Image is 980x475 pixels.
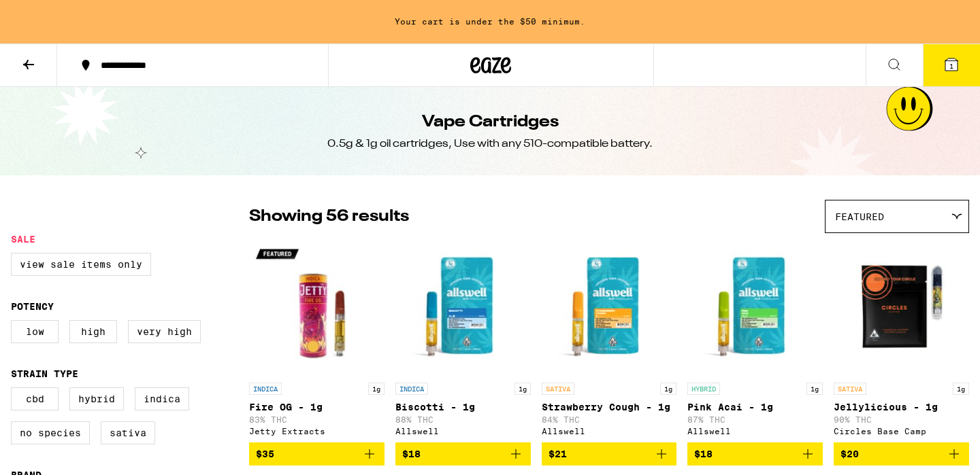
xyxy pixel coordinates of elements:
[949,62,953,70] span: 1
[249,402,385,412] p: Fire OG - 1g
[395,442,531,465] button: Add to bag
[694,448,713,459] span: $18
[249,240,385,442] a: Open page for Fire OG - 1g from Jetty Extracts
[542,427,677,436] div: Allswell
[687,402,823,412] p: Pink Acai - 1g
[514,383,531,395] p: 1g
[395,240,531,442] a: Open page for Biscotti - 1g from Allswell
[834,240,969,442] a: Open page for Jellylicious - 1g from Circles Base Camp
[69,387,124,410] label: Hybrid
[128,320,201,343] label: Very High
[834,427,969,436] div: Circles Base Camp
[69,320,117,343] label: High
[687,240,823,376] img: Allswell - Pink Acai - 1g
[11,387,59,410] label: CBD
[542,240,677,442] a: Open page for Strawberry Cough - 1g from Allswell
[834,240,969,376] img: Circles Base Camp - Jellylicious - 1g
[11,301,54,312] legend: Potency
[249,415,385,424] p: 83% THC
[834,415,969,424] p: 90% THC
[834,442,969,465] button: Add to bag
[249,442,385,465] button: Add to bag
[542,383,574,395] p: SATIVA
[542,240,677,376] img: Allswell - Strawberry Cough - 1g
[542,402,677,412] p: Strawberry Cough - 1g
[11,368,78,379] legend: Strain Type
[249,205,409,228] p: Showing 56 results
[422,111,559,134] h1: Vape Cartridges
[395,415,531,424] p: 88% THC
[806,383,823,395] p: 1g
[687,442,823,465] button: Add to bag
[923,44,980,86] button: 1
[395,383,428,395] p: INDICA
[395,240,531,376] img: Allswell - Biscotti - 1g
[687,240,823,442] a: Open page for Pink Acai - 1g from Allswell
[840,448,859,459] span: $20
[256,448,274,459] span: $35
[953,383,969,395] p: 1g
[660,383,676,395] p: 1g
[101,421,155,444] label: Sativa
[835,211,884,222] span: Featured
[249,383,282,395] p: INDICA
[11,234,35,245] legend: Sale
[11,421,90,444] label: No Species
[687,415,823,424] p: 87% THC
[834,383,866,395] p: SATIVA
[135,387,189,410] label: Indica
[549,448,567,459] span: $21
[327,137,653,152] div: 0.5g & 1g oil cartridges, Use with any 510-compatible battery.
[368,383,385,395] p: 1g
[395,402,531,412] p: Biscotti - 1g
[834,402,969,412] p: Jellylicious - 1g
[11,253,151,276] label: View Sale Items Only
[402,448,421,459] span: $18
[687,383,720,395] p: HYBRID
[542,442,677,465] button: Add to bag
[687,427,823,436] div: Allswell
[8,10,98,20] span: Hi. Need any help?
[395,427,531,436] div: Allswell
[249,240,385,376] img: Jetty Extracts - Fire OG - 1g
[11,320,59,343] label: Low
[249,427,385,436] div: Jetty Extracts
[542,415,677,424] p: 84% THC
